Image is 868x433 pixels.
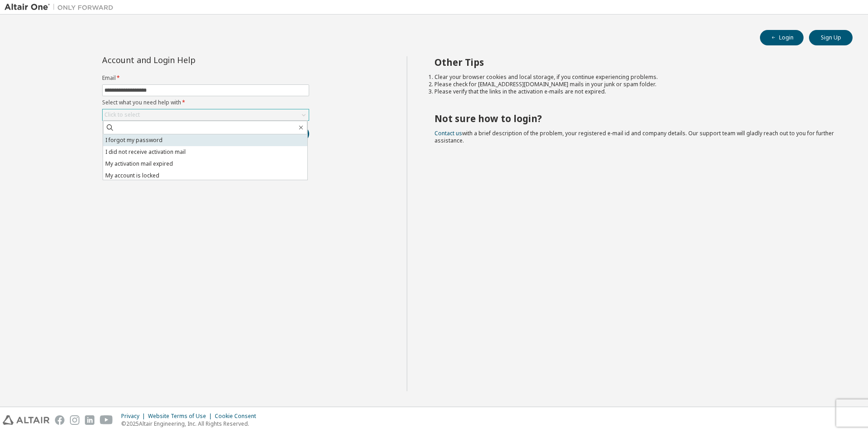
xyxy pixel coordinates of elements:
[70,415,79,425] img: instagram.svg
[103,134,307,146] li: I forgot my password
[102,99,309,106] label: Select what you need help with
[102,74,309,82] label: Email
[434,56,837,68] h2: Other Tips
[215,413,261,420] div: Cookie Consent
[434,81,837,88] li: Please check for [EMAIL_ADDRESS][DOMAIN_NAME] mails in your junk or spam folder.
[3,415,49,425] img: altair_logo.svg
[809,30,853,45] button: Sign Up
[104,111,140,118] div: Click to select
[85,415,94,425] img: linkedin.svg
[760,30,804,45] button: Login
[55,415,64,425] img: facebook.svg
[121,420,261,428] p: © 2025 Altair Engineering, Inc. All Rights Reserved.
[148,413,215,420] div: Website Terms of Use
[434,129,462,137] a: Contact us
[434,74,837,81] li: Clear your browser cookies and local storage, if you continue experiencing problems.
[103,109,309,120] div: Click to select
[121,413,148,420] div: Privacy
[100,415,113,425] img: youtube.svg
[434,129,834,144] span: with a brief description of the problem, your registered e-mail id and company details. Our suppo...
[102,56,268,64] div: Account and Login Help
[434,113,837,124] h2: Not sure how to login?
[434,88,837,95] li: Please verify that the links in the activation e-mails are not expired.
[5,3,118,12] img: Altair One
